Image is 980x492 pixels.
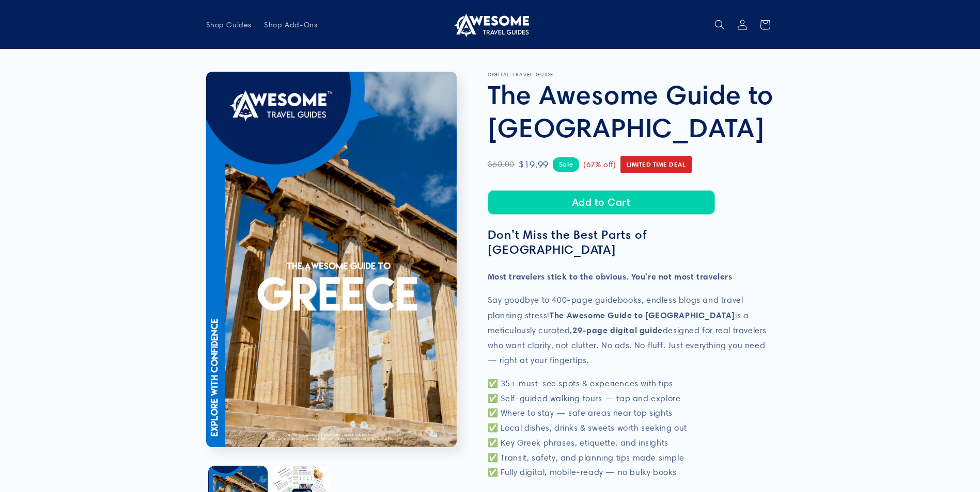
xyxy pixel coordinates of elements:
[488,78,774,144] h1: The Awesome Guide to [GEOGRAPHIC_DATA]
[258,14,323,36] a: Shop Add-Ons
[572,325,663,335] strong: 29-page digital guide
[264,20,317,29] span: Shop Add-Ons
[519,156,549,173] span: $19.99
[452,12,529,37] img: Awesome Travel Guides
[553,157,579,171] span: Sale
[488,376,774,481] p: ✅ 35+ must-see spots & experiences with tips ✅ Self-guided walking tours — tap and explore ✅ Wher...
[488,271,733,282] strong: Most travelers stick to the obvious. You're not most travelers
[488,72,774,78] p: DIGITAL TRAVEL GUIDE
[620,156,692,173] span: Limited Time Deal
[583,158,616,172] span: (67% off)
[200,14,258,36] a: Shop Guides
[488,190,715,215] button: Add to Cart
[447,8,533,41] a: Awesome Travel Guides
[206,20,252,29] span: Shop Guides
[488,157,515,172] span: $60.00
[488,227,774,257] h3: Don’t Miss the Best Parts of [GEOGRAPHIC_DATA]
[708,13,731,36] summary: Search
[488,293,774,368] p: Say goodbye to 400-page guidebooks, endless blogs and travel planning stress! is a meticulously c...
[550,310,735,320] strong: The Awesome Guide to [GEOGRAPHIC_DATA]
